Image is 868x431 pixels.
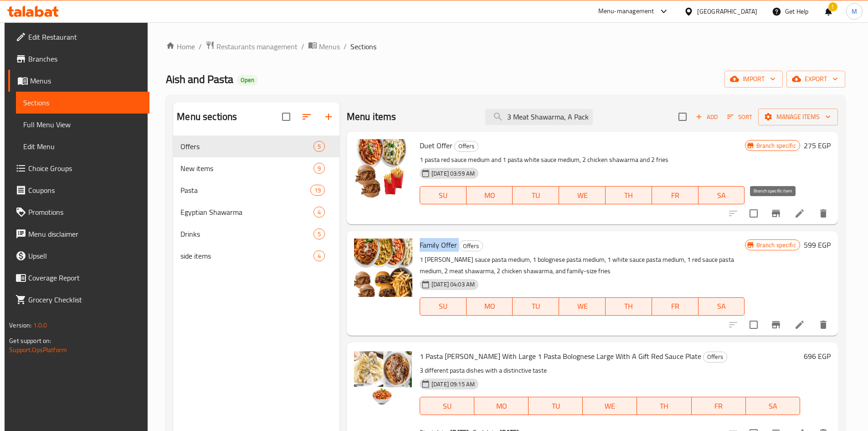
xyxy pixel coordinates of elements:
[173,223,339,245] div: Drinks5
[459,241,483,251] span: Offers
[478,400,525,413] span: MO
[516,189,555,202] span: TU
[513,186,559,204] button: TU
[313,250,325,261] div: items
[812,314,834,336] button: delete
[424,400,471,413] span: SU
[563,189,602,202] span: WE
[180,228,313,239] span: Drinks
[199,41,202,52] li: /
[702,300,741,313] span: SA
[23,97,142,108] span: Sections
[28,31,142,42] span: Edit Restaurant
[28,185,142,196] span: Coupons
[583,397,637,415] button: WE
[173,201,339,223] div: Egyptian Shawarma4
[28,294,142,305] span: Grocery Checklist
[28,163,142,174] span: Choice Groups
[470,300,509,313] span: MO
[8,48,149,70] a: Branches
[420,297,467,316] button: SU
[794,319,805,330] a: Edit menu item
[598,6,654,17] div: Menu-management
[205,41,298,52] a: Restaurants management
[8,245,149,267] a: Upsell
[30,75,142,86] span: Menus
[724,71,783,88] button: import
[804,350,831,363] h6: 696 EGP
[532,400,579,413] span: TU
[9,319,31,331] span: Version:
[697,6,757,16] div: [GEOGRAPHIC_DATA]
[420,238,457,252] span: Family Offer
[8,223,149,245] a: Menu disclaimer
[794,73,838,85] span: export
[28,272,142,283] span: Coverage Report
[350,41,376,52] span: Sections
[16,135,149,157] a: Edit Menu
[727,112,752,122] span: Sort
[474,397,529,415] button: MO
[173,157,339,179] div: New items9
[420,139,452,152] span: Duet Offer
[28,207,142,218] span: Promotions
[313,228,325,239] div: items
[812,203,834,224] button: delete
[703,352,727,363] div: Offers
[559,297,606,316] button: WE
[692,110,721,124] span: Add item
[804,239,831,251] h6: 599 EGP
[454,141,478,152] div: Offers
[513,297,559,316] button: TU
[428,380,478,389] span: [DATE] 09:15 AM
[753,141,800,150] span: Branch specific
[609,300,648,313] span: TH
[656,300,695,313] span: FR
[180,185,310,196] span: Pasta
[173,179,339,201] div: Pasta19
[16,114,149,135] a: Full Menu View
[180,207,313,218] span: Egyptian Shawarma
[318,106,339,128] button: Add section
[765,111,831,123] span: Manage items
[765,314,787,336] button: Branch-specific-item
[758,109,838,125] button: Manage items
[699,297,745,316] button: SA
[586,400,633,413] span: WE
[641,400,688,413] span: TH
[319,41,340,52] span: Menus
[744,315,763,334] span: Select to update
[529,397,583,415] button: TU
[420,397,474,415] button: SU
[310,185,325,196] div: items
[470,189,509,202] span: MO
[28,250,142,261] span: Upsell
[16,92,149,114] a: Sections
[606,186,652,204] button: TH
[8,267,149,289] a: Coverage Report
[296,106,318,128] span: Sort sections
[609,189,648,202] span: TH
[314,208,324,217] span: 4
[702,189,741,202] span: SA
[9,335,51,347] span: Get support on:
[347,110,396,124] h2: Menu items
[455,141,478,151] span: Offers
[559,186,606,204] button: WE
[308,41,340,52] a: Menus
[753,241,800,249] span: Branch specific
[420,254,745,277] p: 1 [PERSON_NAME] sauce pasta medium, 1 bolognese pasta medium, 1 white sauce pasta medium, 1 red s...
[173,245,339,267] div: side items4
[166,41,845,52] nav: breadcrumb
[28,53,142,64] span: Branches
[180,250,313,261] span: side items
[420,186,467,204] button: SU
[637,397,691,415] button: TH
[420,365,800,376] p: 3 different pasta dishes with a distinctive taste
[313,163,325,174] div: items
[180,141,313,152] span: Offers
[8,26,149,48] a: Edit Restaurant
[428,280,478,289] span: [DATE] 04:03 AM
